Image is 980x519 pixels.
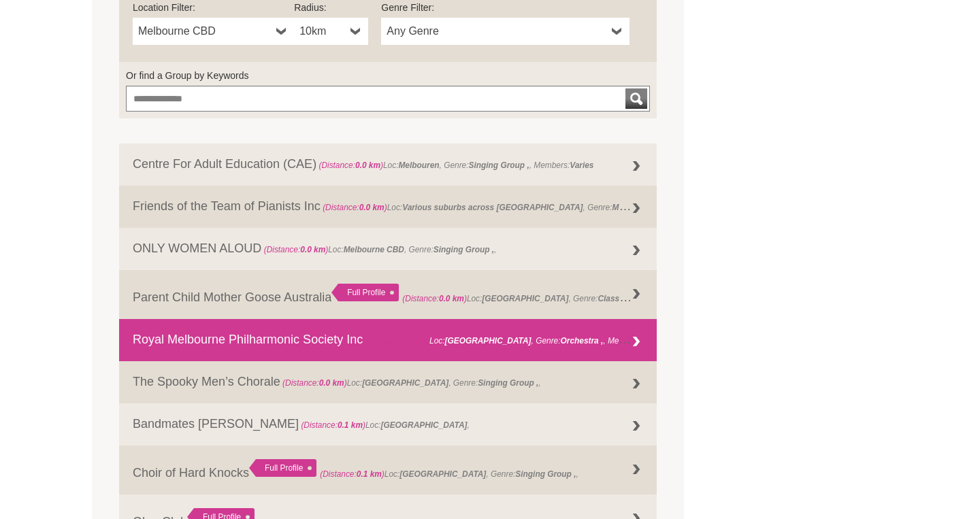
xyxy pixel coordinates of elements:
[402,336,427,346] strong: 0.0 km
[119,446,657,495] a: Choir of Hard Knocks Full Profile (Distance:0.1 km)Loc:[GEOGRAPHIC_DATA], Genre:Singing Group ,,
[445,336,532,346] strong: [GEOGRAPHIC_DATA]
[331,284,399,301] div: Full Profile
[119,403,657,446] a: Bandmates [PERSON_NAME] (Distance:0.1 km)Loc:[GEOGRAPHIC_DATA],
[119,228,657,270] a: ONLY WOMEN ALOUD (Distance:0.0 km)Loc:Melbourne CBD, Genre:Singing Group ,,
[402,203,583,212] strong: Various suburbs across [GEOGRAPHIC_DATA]
[365,336,429,346] span: (Distance: )
[319,378,344,388] strong: 0.0 km
[338,420,363,430] strong: 0.1 km
[119,319,657,361] a: Royal Melbourne Philharmonic Society Inc (Distance:0.0 km)Loc:[GEOGRAPHIC_DATA], Genre:Orchestra ...
[402,290,668,304] span: Loc: , Genre: ,
[561,336,604,346] strong: Orchestra ,
[478,378,538,388] strong: Singing Group ,
[280,378,541,388] span: Loc: , Genre: ,
[316,161,593,170] span: Loc: , Genre: , Members:
[399,469,486,479] strong: [GEOGRAPHIC_DATA]
[321,199,710,213] span: Loc: , Genre: ,
[598,290,666,304] strong: Class Workshop ,
[264,245,329,254] span: (Distance: )
[380,420,467,430] strong: [GEOGRAPHIC_DATA]
[381,18,630,45] a: Any Genre
[344,245,404,254] strong: Melbourne CBD
[133,1,294,14] label: Location Filter:
[119,186,657,228] a: Friends of the Team of Pianists Inc (Distance:0.0 km)Loc:Various suburbs across [GEOGRAPHIC_DATA]...
[359,203,385,212] strong: 0.0 km
[363,333,657,346] span: Loc: , Genre: , Members:
[320,469,385,479] span: (Distance: )
[387,23,606,39] span: Any Genre
[612,199,708,213] strong: Music Session (regular) ,
[434,245,494,254] strong: Singing Group ,
[357,469,382,479] strong: 0.1 km
[323,203,387,212] span: (Distance: )
[570,161,593,170] strong: Varies
[482,294,568,303] strong: [GEOGRAPHIC_DATA]
[119,144,657,186] a: Centre For Adult Education (CAE) (Distance:0.0 km)Loc:Melbouren, Genre:Singing Group ,, Members:V...
[355,161,380,170] strong: 0.0 km
[320,469,578,479] span: Loc: , Genre: ,
[299,23,345,39] span: 10km
[282,378,347,388] span: (Distance: )
[261,245,496,254] span: Loc: , Genre: ,
[119,361,657,403] a: The Spooky Men’s Chorale (Distance:0.0 km)Loc:[GEOGRAPHIC_DATA], Genre:Singing Group ,,
[644,336,657,346] strong: 160
[294,18,368,45] a: 10km
[381,1,630,14] label: Genre Filter:
[294,1,368,14] label: Radius:
[318,161,383,170] span: (Distance: )
[249,459,316,477] div: Full Profile
[138,23,271,39] span: Melbourne CBD
[439,294,464,303] strong: 0.0 km
[126,69,650,82] label: Or find a Group by Keywords
[469,161,529,170] strong: Singing Group ,
[300,245,325,254] strong: 0.0 km
[301,420,365,430] span: (Distance: )
[299,420,470,430] span: Loc: ,
[119,270,657,319] a: Parent Child Mother Goose Australia Full Profile (Distance:0.0 km)Loc:[GEOGRAPHIC_DATA], Genre:Cl...
[515,469,576,479] strong: Singing Group ,
[362,378,448,388] strong: [GEOGRAPHIC_DATA]
[398,161,439,170] strong: Melbouren
[402,294,467,303] span: (Distance: )
[133,18,294,45] a: Melbourne CBD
